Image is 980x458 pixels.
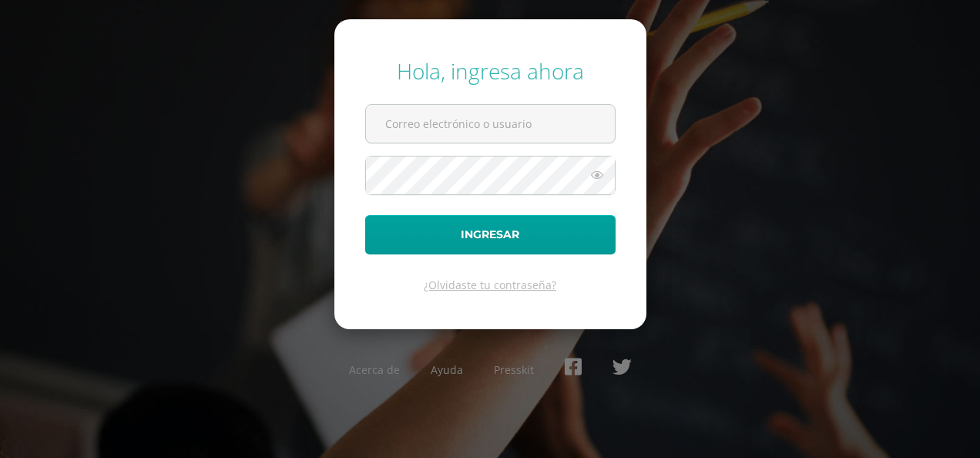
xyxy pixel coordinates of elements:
a: Ayuda [431,362,463,377]
input: Correo electrónico o usuario [366,105,615,143]
a: Presskit [494,362,534,377]
a: ¿Olvidaste tu contraseña? [424,278,556,292]
button: Ingresar [365,215,616,254]
a: Acerca de [349,362,400,377]
div: Hola, ingresa ahora [365,56,616,86]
